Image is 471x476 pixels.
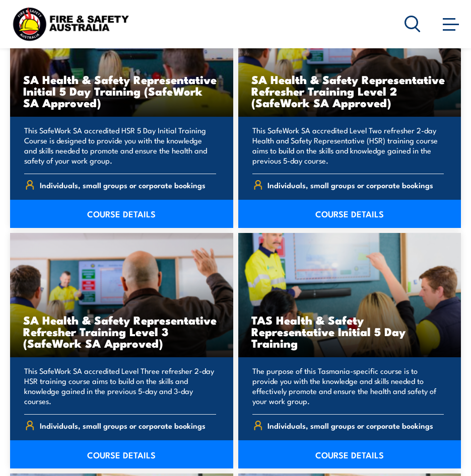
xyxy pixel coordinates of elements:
span: Individuals, small groups or corporate bookings [40,177,206,193]
h3: SA Health & Safety Representative Initial 5 Day Training (SafeWork SA Approved) [23,73,220,108]
p: This SafeWork SA accredited HSR 5 Day Initial Training Course is designed to provide you with the... [24,125,216,166]
a: COURSE DETAILS [10,200,233,228]
span: Individuals, small groups or corporate bookings [267,418,433,433]
h3: TAS Health & Safety Representative Initial 5 Day Training [251,314,448,349]
a: COURSE DETAILS [10,440,233,468]
a: COURSE DETAILS [238,440,461,468]
h3: SA Health & Safety Representative Refresher Training Level 2 (SafeWork SA Approved) [251,73,448,108]
a: COURSE DETAILS [238,200,461,228]
p: The purpose of this Tasmania-specific course is to provide you with the knowledge and skills need... [252,366,444,406]
span: Individuals, small groups or corporate bookings [267,177,433,193]
p: This SafeWork SA accredited Level Two refresher 2-day Health and Safety Representative (HSR) trai... [252,125,444,166]
span: Individuals, small groups or corporate bookings [40,418,206,433]
p: This SafeWork SA accredited Level Three refresher 2-day HSR training course aims to build on the ... [24,366,216,406]
h3: SA Health & Safety Representative Refresher Training Level 3 (SafeWork SA Approved) [23,314,220,349]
